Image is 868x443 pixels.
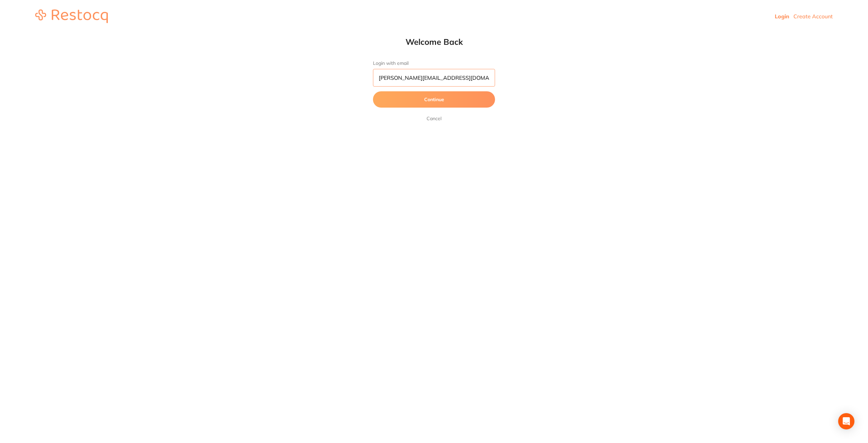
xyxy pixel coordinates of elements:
button: Continue [373,91,495,108]
a: Create Account [793,13,833,20]
h1: Welcome Back [359,37,509,47]
label: Login with email [373,60,495,66]
a: Login [775,13,789,20]
a: Cancel [425,114,443,123]
div: Open Intercom Messenger [838,413,854,429]
img: restocq_logo.svg [35,10,108,23]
